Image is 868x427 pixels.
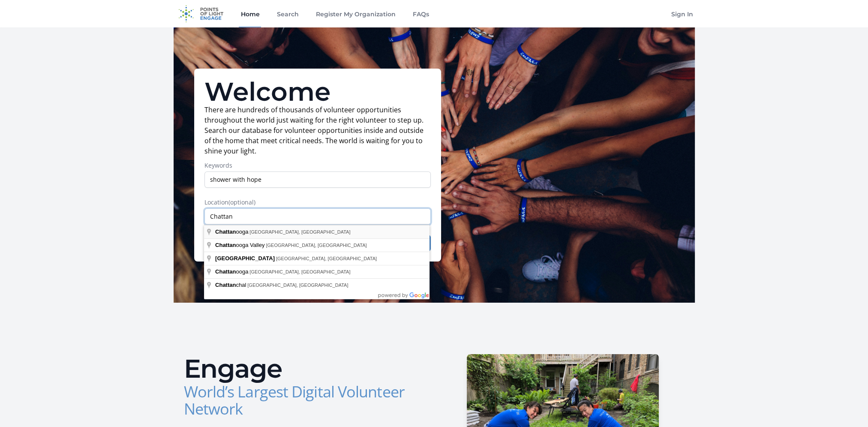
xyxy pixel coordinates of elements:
span: [GEOGRAPHIC_DATA], [GEOGRAPHIC_DATA] [266,243,366,248]
span: [GEOGRAPHIC_DATA], [GEOGRAPHIC_DATA] [249,269,350,274]
h1: Welcome [204,79,431,105]
h3: World’s Largest Digital Volunteer Network [184,383,427,418]
label: Keywords [204,161,431,170]
span: Chattan [215,229,236,235]
span: Chattan [215,282,236,288]
span: Chattan [215,242,236,248]
span: (optional) [228,198,255,206]
span: Chattan [215,268,236,275]
h2: Engage [184,356,427,382]
span: [GEOGRAPHIC_DATA], [GEOGRAPHIC_DATA] [249,229,350,235]
span: [GEOGRAPHIC_DATA] [215,255,275,262]
span: ooga [215,229,249,235]
p: There are hundreds of thousands of volunteer opportunities throughout the world just waiting for ... [204,105,431,156]
span: ooga Valley [215,242,266,248]
label: Location [204,198,431,207]
input: Enter a location [204,208,431,225]
span: ooga [215,268,249,275]
span: [GEOGRAPHIC_DATA], [GEOGRAPHIC_DATA] [247,283,348,288]
span: chal [215,282,247,288]
span: [GEOGRAPHIC_DATA], [GEOGRAPHIC_DATA] [276,256,377,261]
